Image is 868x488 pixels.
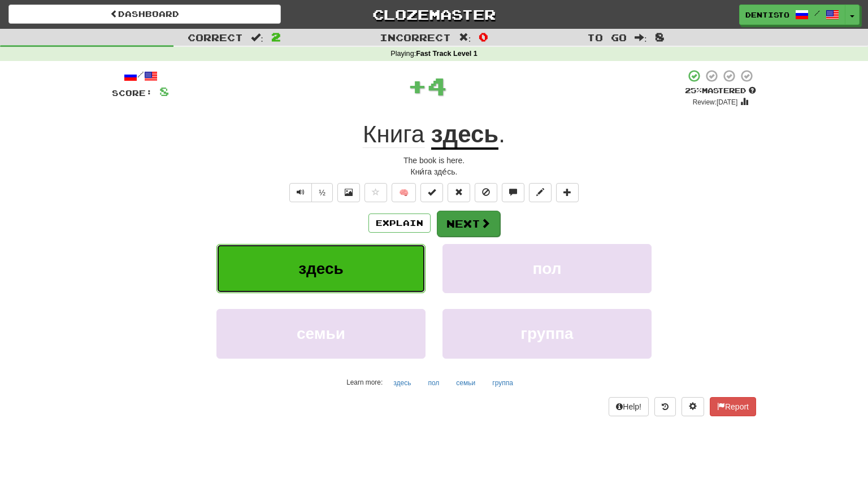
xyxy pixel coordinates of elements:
span: 8 [655,30,665,43]
span: Incorrect [380,32,451,43]
a: Dentisto / [739,5,845,25]
span: : [251,33,263,42]
a: Dashboard [8,5,281,24]
span: 0 [479,30,488,43]
span: пол [532,260,561,277]
button: Set this sentence to 100% Mastered (alt+m) [420,183,443,202]
button: Round history (alt+y) [654,397,676,416]
button: семьи [450,374,481,391]
span: Dentisto [745,10,789,20]
span: группа [520,325,573,342]
span: 2 [271,30,281,43]
a: Clozemaster [298,5,570,24]
button: Show image (alt+x) [337,183,360,202]
button: группа [442,309,652,358]
button: Report [710,397,756,416]
small: Learn more: [346,378,383,386]
div: Text-to-speech controls [287,183,333,202]
div: Кни́га зде́сь. [112,166,756,177]
button: группа [486,374,519,391]
span: семьи [297,325,345,342]
button: Play sentence audio (ctl+space) [289,183,312,202]
button: пол [442,244,652,293]
u: здесь [431,121,499,150]
small: Review: [DATE] [693,98,738,106]
span: 8 [159,84,169,98]
button: 🧠 [392,183,416,202]
button: ½ [311,183,333,202]
button: семьи [216,309,426,358]
button: Explain [368,213,431,233]
button: Discuss sentence (alt+u) [502,183,524,202]
button: Reset to 0% Mastered (alt+r) [448,183,470,202]
button: Add to collection (alt+a) [556,183,579,202]
span: + [407,69,427,103]
span: Correct [188,32,243,43]
span: Score: [112,88,153,98]
button: Favorite sentence (alt+f) [364,183,387,202]
div: Mastered [685,86,756,96]
span: : [459,33,471,42]
button: пол [422,374,445,391]
span: : [635,33,647,42]
span: 4 [427,72,447,100]
span: Книга [363,121,424,148]
span: здесь [298,260,344,277]
span: . [498,121,505,147]
div: The book is here. [112,155,756,166]
button: здесь [216,244,426,293]
button: Next [437,211,500,237]
strong: Fast Track Level 1 [416,50,478,58]
span: / [814,9,820,17]
button: здесь [387,374,417,391]
span: To go [587,32,627,43]
span: 25 % [685,86,702,95]
button: Ignore sentence (alt+i) [475,183,497,202]
div: / [112,69,169,83]
button: Edit sentence (alt+d) [529,183,552,202]
button: Help! [609,397,649,416]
